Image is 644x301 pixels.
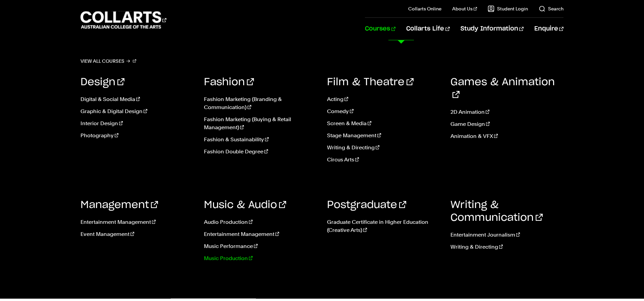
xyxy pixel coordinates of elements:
[204,77,254,87] a: Fashion
[204,200,286,210] a: Music & Audio
[80,56,136,66] a: View all courses
[80,107,194,115] a: Graphic & Digital Design
[450,120,564,128] a: Game Design
[450,243,564,251] a: Writing & Directing
[539,5,563,12] a: Search
[204,218,317,226] a: Audio Production
[80,218,194,226] a: Entertainment Management
[327,132,440,140] a: Stage Management
[204,115,317,132] a: Fashion Marketing (Buying & Retail Management)
[327,156,440,164] a: Circus Arts
[534,18,563,40] a: Enquire
[452,5,477,12] a: About Us
[450,108,564,116] a: 2D Animation
[80,119,194,128] a: Interior Design
[204,136,317,144] a: Fashion & Sustainability
[327,119,440,128] a: Screen & Media
[450,231,564,239] a: Entertainment Journalism
[204,242,317,250] a: Music Performance
[327,95,440,103] a: Acting
[450,200,543,223] a: Writing & Communication
[406,18,449,40] a: Collarts Life
[80,77,124,87] a: Design
[80,95,194,103] a: Digital & Social Media
[461,18,524,40] a: Study Information
[327,77,414,87] a: Film & Theatre
[450,77,555,100] a: Games & Animation
[365,18,395,40] a: Courses
[80,200,158,210] a: Management
[450,132,564,140] a: Animation & VFX
[80,132,194,140] a: Photography
[80,10,166,30] div: Go to homepage
[327,107,440,115] a: Comedy
[204,95,317,111] a: Fashion Marketing (Branding & Communication)
[204,254,317,262] a: Music Production
[204,230,317,238] a: Entertainment Management
[80,230,194,238] a: Event Management
[408,5,441,12] a: Collarts Online
[488,5,528,12] a: Student Login
[327,144,440,152] a: Writing & Directing
[204,148,317,156] a: Fashion Double Degree
[327,200,406,210] a: Postgraduate
[327,218,440,234] a: Graduate Certificate in Higher Education (Creative Arts)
